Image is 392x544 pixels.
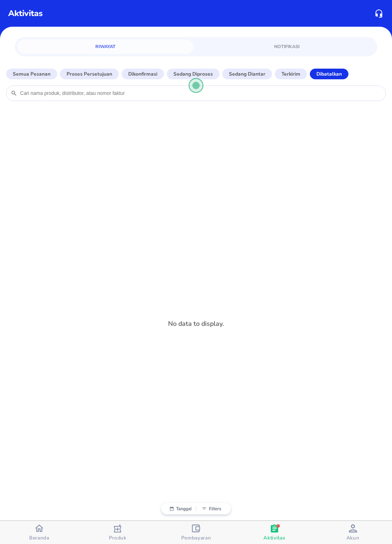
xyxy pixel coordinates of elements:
[29,535,49,541] span: Beranda
[78,521,157,544] button: Produk
[198,39,375,54] a: Notifikasi
[203,43,370,51] span: Notifikasi
[6,69,57,79] button: Semua Pesanan
[181,535,211,541] span: Pembayaran
[173,70,213,78] p: Sedang diproses
[13,70,51,78] p: Semua Pesanan
[19,90,381,97] input: Cari nama produk, distributor, atau nomor faktur
[310,69,348,79] button: Dibatalkan
[167,69,219,79] button: Sedang diproses
[222,69,272,79] button: Sedang diantar
[196,506,227,511] button: Filters
[235,521,314,544] button: Aktivitas
[281,70,300,78] p: Terkirim
[128,70,157,78] p: Dikonfirmasi
[346,535,360,541] span: Akun
[157,521,235,544] button: Pembayaran
[122,69,164,79] button: Dikonfirmasi
[189,78,203,93] button: Open the dialog
[263,535,285,541] span: Aktivitas
[22,43,189,51] span: Riwayat
[15,37,378,54] div: simple tabs
[168,319,224,329] p: No data to display.
[229,70,265,78] p: Sedang diantar
[275,69,307,79] button: Terkirim
[17,39,194,54] a: Riwayat
[60,69,119,79] button: Proses Persetujuan
[109,535,127,541] span: Produk
[316,70,342,78] p: Dibatalkan
[165,506,196,511] button: Tanggal
[67,70,112,78] p: Proses Persetujuan
[314,521,392,544] button: Akun
[8,7,43,20] p: Aktivitas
